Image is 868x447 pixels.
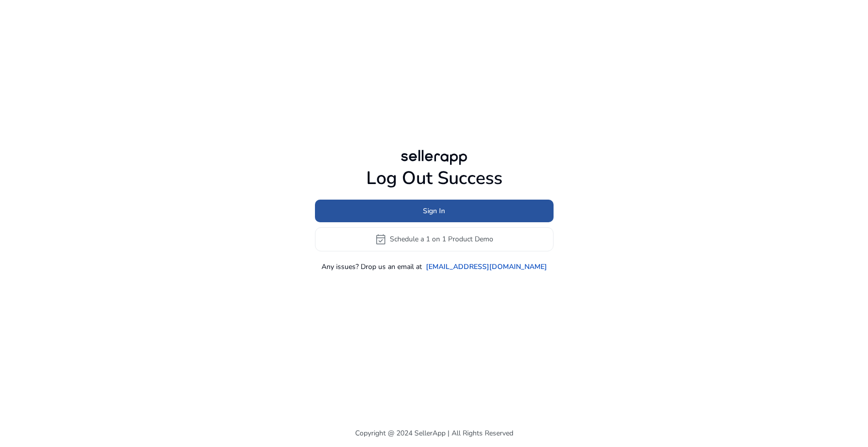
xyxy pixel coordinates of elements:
button: Sign In [315,200,554,222]
button: event_availableSchedule a 1 on 1 Product Demo [315,227,554,251]
a: [EMAIL_ADDRESS][DOMAIN_NAME] [426,261,547,272]
p: Any issues? Drop us an email at [321,261,422,272]
h1: Log Out Success [315,167,554,189]
span: Sign In [423,206,445,216]
span: event_available [375,233,387,245]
